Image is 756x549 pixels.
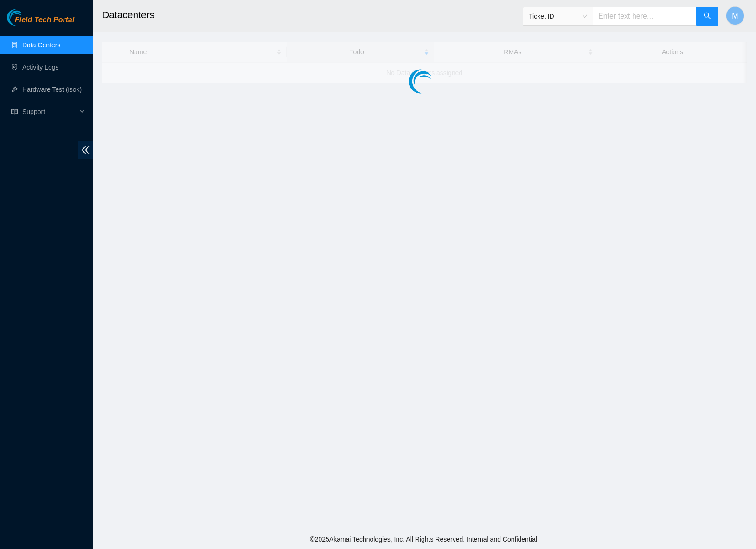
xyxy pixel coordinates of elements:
[11,109,18,115] span: read
[22,86,82,93] a: Hardware Test (isok)
[22,102,77,121] span: Support
[93,530,756,549] footer: © 2025 Akamai Technologies, Inc. All Rights Reserved. Internal and Confidential.
[15,16,74,25] span: Field Tech Portal
[732,10,738,22] span: M
[696,7,718,26] button: search
[78,141,93,159] span: double-left
[22,64,59,71] a: Activity Logs
[593,7,697,26] input: Enter text here...
[704,12,711,21] span: search
[726,6,744,25] button: M
[22,41,60,49] a: Data Centers
[529,9,587,23] span: Ticket ID
[7,17,74,29] a: Akamai TechnologiesField Tech Portal
[7,9,47,26] img: Akamai Technologies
